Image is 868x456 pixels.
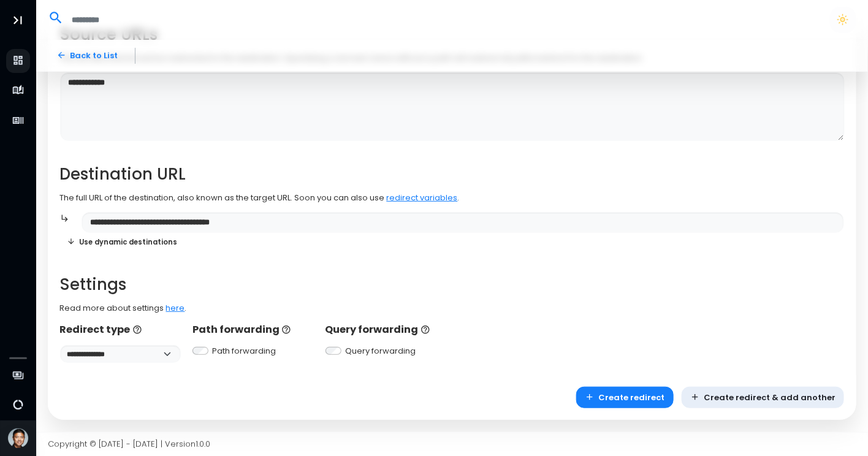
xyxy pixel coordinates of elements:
span: Copyright © [DATE] - [DATE] | Version 1.0.0 [48,438,210,450]
button: Toggle Aside [6,9,29,32]
p: Read more about settings . [60,302,845,314]
a: here [166,302,185,314]
a: Back to List [48,45,127,66]
p: Path forwarding [192,322,313,337]
p: The full URL of the destination, also known as the target URL. Soon you can also use . [60,192,845,204]
button: Create redirect & add another [682,387,845,408]
img: Avatar [8,428,28,449]
h2: Destination URL [60,165,845,184]
h2: Settings [60,275,845,294]
button: Use dynamic destinations [60,233,185,251]
label: Path forwarding [213,345,276,357]
button: Create redirect [576,387,674,408]
p: Query forwarding [325,322,446,337]
label: Query forwarding [345,345,416,357]
p: Redirect type [60,322,181,337]
a: redirect variables [387,192,458,203]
